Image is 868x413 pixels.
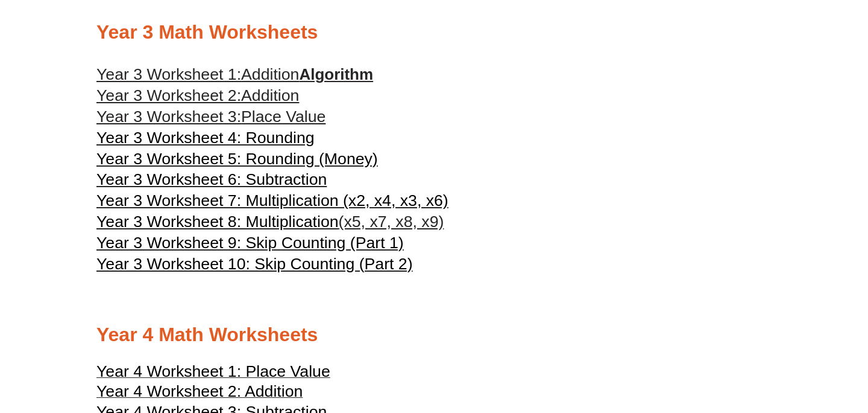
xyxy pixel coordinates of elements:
[96,129,315,147] span: Year 3 Worksheet 4: Rounding
[96,213,339,231] span: Year 3 Worksheet 8: Multiplication
[96,86,241,104] span: Year 3 Worksheet 2:
[96,190,448,211] a: Year 3 Worksheet 7: Multiplication (x2, x4, x3, x6)
[96,107,241,126] span: Year 3 Worksheet 3:
[339,213,444,231] span: (x5, x7, x8, x9)
[96,85,299,106] a: Year 3 Worksheet 2:Addition
[96,169,327,190] a: Year 3 Worksheet 6: Subtraction
[96,234,404,252] span: Year 3 Worksheet 9: Skip Counting (Part 1)
[96,382,303,400] span: Year 4 Worksheet 2: Addition
[96,20,772,45] h2: Year 3 Math Worksheets
[96,191,448,210] span: Year 3 Worksheet 7: Multiplication (x2, x4, x3, x6)
[96,65,373,83] a: Year 3 Worksheet 1:AdditionAlgorithm
[96,322,772,348] h2: Year 4 Math Worksheets
[241,107,325,126] span: Place Value
[661,277,868,413] iframe: Chat Widget
[96,388,303,400] a: Year 4 Worksheet 2: Addition
[96,211,444,232] a: Year 3 Worksheet 8: Multiplication(x5, x7, x8, x9)
[96,150,378,168] span: Year 3 Worksheet 5: Rounding (Money)
[96,170,327,188] span: Year 3 Worksheet 6: Subtraction
[96,65,241,83] span: Year 3 Worksheet 1:
[241,65,299,83] span: Addition
[96,254,413,275] a: Year 3 Worksheet 10: Skip Counting (Part 2)
[96,106,325,127] a: Year 3 Worksheet 3:Place Value
[96,149,378,170] a: Year 3 Worksheet 5: Rounding (Money)
[96,127,315,149] a: Year 3 Worksheet 4: Rounding
[96,368,330,380] a: Year 4 Worksheet 1: Place Value
[96,255,413,273] span: Year 3 Worksheet 10: Skip Counting (Part 2)
[241,86,299,104] span: Addition
[96,362,330,380] span: Year 4 Worksheet 1: Place Value
[96,232,404,254] a: Year 3 Worksheet 9: Skip Counting (Part 1)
